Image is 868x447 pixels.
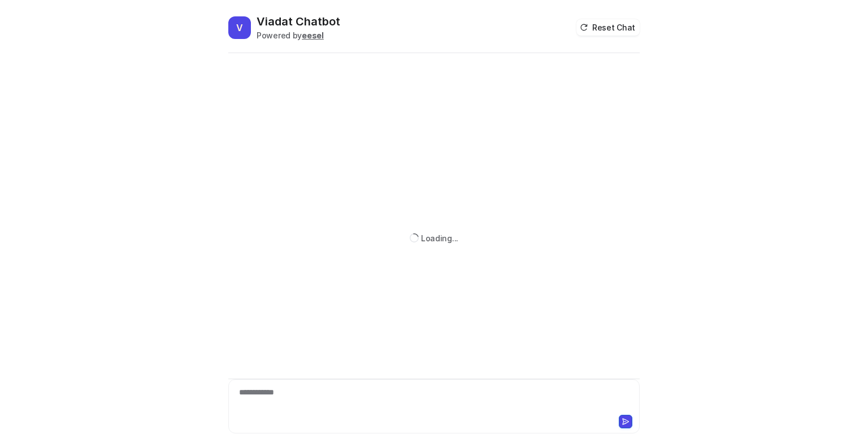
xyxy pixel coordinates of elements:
[421,232,458,244] div: Loading...
[576,19,640,36] button: Reset Chat
[257,14,340,29] h2: Viadat Chatbot
[228,16,251,39] span: V
[257,29,340,41] div: Powered by
[302,31,324,40] b: eesel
